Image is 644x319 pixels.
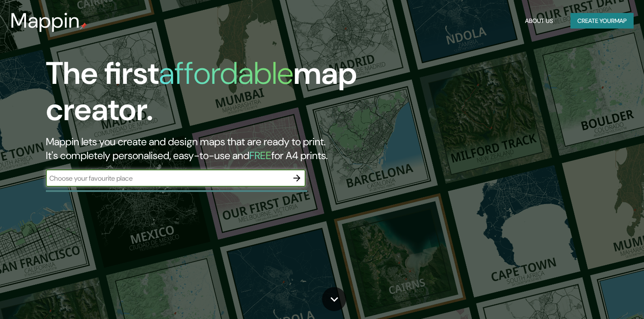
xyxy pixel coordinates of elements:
h1: The first map creator. [46,55,368,135]
h2: Mappin lets you create and design maps that are ready to print. It's completely personalised, eas... [46,135,368,163]
button: Create yourmap [570,13,634,29]
img: mappin-pin [80,22,87,29]
button: About Us [522,13,557,29]
h5: FREE [249,149,271,162]
h1: affordable [159,53,293,93]
h3: Mappin [10,9,80,33]
input: Choose your favourite place [46,173,288,183]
